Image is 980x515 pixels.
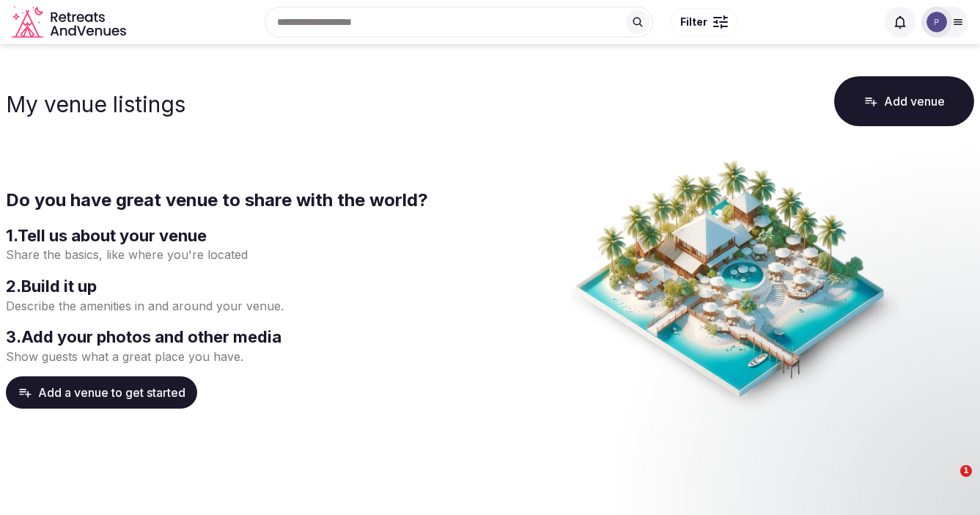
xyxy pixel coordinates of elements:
button: Add a venue to get started [6,376,197,409]
iframe: Intercom live chat [930,465,965,500]
button: Add venue [834,76,974,126]
img: Create venue [571,158,899,411]
h3: 2 . Build it up [6,275,485,298]
a: Visit the homepage [12,6,129,39]
span: Filter [680,15,707,29]
h3: 1 . Tell us about your venue [6,224,485,247]
h3: 3 . Add your photos and other media [6,326,485,348]
h2: Do you have great venue to share with the world? [6,188,485,213]
p: Describe the amenities in and around your venue. [6,298,485,314]
button: Filter [671,8,737,36]
h1: My venue listings [6,91,185,117]
img: pachamama.farmstay [926,12,947,32]
p: Show guests what a great place you have. [6,348,485,365]
p: Share the basics, like where you're located [6,246,485,263]
span: 1 [960,465,972,477]
svg: Retreats and Venues company logo [12,6,129,39]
